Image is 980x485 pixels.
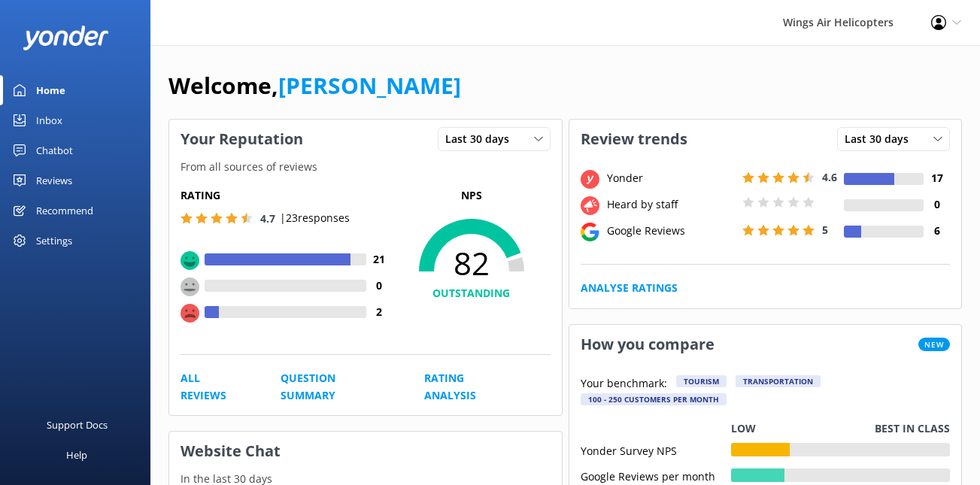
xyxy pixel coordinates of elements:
[603,170,739,186] div: Yonder
[281,370,390,404] a: Question Summary
[918,338,950,351] span: New
[822,223,828,237] span: 5
[36,165,72,196] div: Reviews
[366,304,393,320] h4: 2
[924,170,950,186] h4: 17
[424,370,516,404] a: Rating Analysis
[581,375,667,393] p: Your benchmark:
[169,120,314,159] h3: Your Reputation
[181,370,247,404] a: All Reviews
[278,70,461,101] a: [PERSON_NAME]
[924,223,950,239] h4: 6
[393,285,551,302] h4: OUTSTANDING
[36,135,73,165] div: Chatbot
[366,251,393,268] h4: 21
[822,170,837,184] span: 4.6
[845,131,918,147] span: Last 30 days
[36,226,72,256] div: Settings
[36,196,93,226] div: Recommend
[445,131,518,147] span: Last 30 days
[581,443,731,456] div: Yonder Survey NPS
[581,468,731,482] div: Google Reviews per month
[169,432,562,471] h3: Website Chat
[736,375,821,387] div: Transportation
[393,187,551,204] p: NPS
[569,120,699,159] h3: Review trends
[366,277,393,294] h4: 0
[581,393,727,405] div: 100 - 250 customers per month
[36,105,62,135] div: Inbox
[181,187,393,204] h5: Rating
[23,26,109,50] img: yonder-white-logo.png
[581,280,678,296] a: Analyse Ratings
[280,210,350,226] p: | 23 responses
[36,75,65,105] div: Home
[603,196,739,213] div: Heard by staff
[66,440,87,470] div: Help
[169,159,562,175] p: From all sources of reviews
[875,420,950,437] p: Best in class
[731,420,756,437] p: Low
[168,68,461,104] h1: Welcome,
[569,325,726,364] h3: How you compare
[676,375,727,387] div: Tourism
[47,410,108,440] div: Support Docs
[603,223,739,239] div: Google Reviews
[260,211,275,226] span: 4.7
[393,244,551,282] span: 82
[924,196,950,213] h4: 0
